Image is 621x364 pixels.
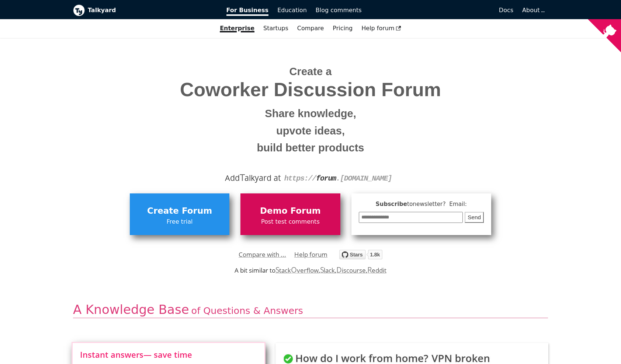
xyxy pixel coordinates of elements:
a: Star debiki/talkyard on GitHub [339,251,382,262]
span: R [367,265,372,275]
small: build better products [79,139,542,157]
a: Reddit [367,266,386,274]
h2: A Knowledge Base [73,302,548,318]
a: Startups [259,22,293,35]
span: Instant answers — save time [80,350,257,358]
a: Discourse [336,266,365,274]
span: Post test comments [244,217,336,227]
a: Docs [366,4,518,17]
span: S [320,265,324,275]
img: talkyard.svg [339,250,382,259]
span: O [291,265,297,275]
a: Compare with ... [239,249,286,260]
span: For Business [226,7,269,16]
code: https:// . [DOMAIN_NAME] [284,174,392,183]
button: Send [465,212,484,223]
a: About [522,7,544,14]
span: Create a [289,66,332,77]
b: Talkyard [88,6,216,15]
img: Talkyard logo [73,4,85,16]
a: For Business [222,4,273,17]
span: Education [277,7,307,14]
a: Help forum [357,22,406,35]
span: to newsletter ? Email: [407,201,467,207]
span: Demo Forum [244,204,336,218]
a: Pricing [328,22,357,35]
a: Enterprise [215,22,259,35]
a: Education [273,4,311,17]
div: Add alkyard at [79,172,542,184]
span: Help forum [361,25,401,32]
span: Coworker Discussion Forum [79,79,542,100]
a: Create ForumFree trial [130,193,229,235]
span: S [275,265,280,275]
small: Share knowledge, [79,105,542,122]
span: Subscribe [359,200,484,209]
span: Blog comments [316,7,362,14]
span: Free trial [133,217,226,227]
a: Slack [320,266,335,274]
span: T [240,171,245,184]
span: Create Forum [133,204,226,218]
span: D [336,265,342,275]
a: StackOverflow [275,266,319,274]
a: Help forum [294,249,327,260]
small: upvote ideas, [79,122,542,140]
a: Talkyard logoTalkyard [73,4,216,16]
strong: forum [316,174,336,183]
a: Demo ForumPost test comments [240,193,340,235]
a: Blog comments [311,4,366,17]
span: Docs [499,7,513,14]
span: of Questions & Answers [191,305,303,316]
a: Compare [297,25,324,32]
